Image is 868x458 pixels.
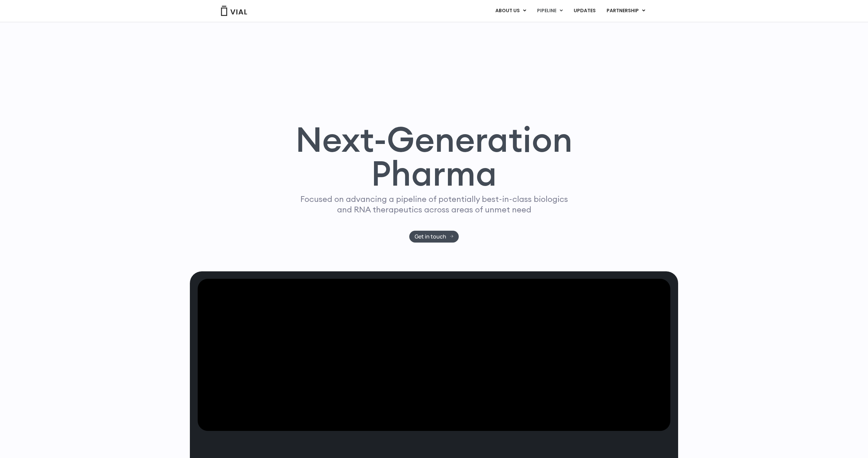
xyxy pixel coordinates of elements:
h1: Next-Generation Pharma [287,122,581,191]
p: Focused on advancing a pipeline of potentially best-in-class biologics and RNA therapeutics acros... [297,194,571,215]
a: ABOUT USMenu Toggle [490,5,531,17]
a: PIPELINEMenu Toggle [532,5,568,17]
img: Vial Logo [220,6,248,16]
a: PARTNERSHIPMenu Toggle [601,5,651,17]
a: UPDATES [568,5,601,17]
a: Get in touch [409,231,459,243]
span: Get in touch [415,234,446,239]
